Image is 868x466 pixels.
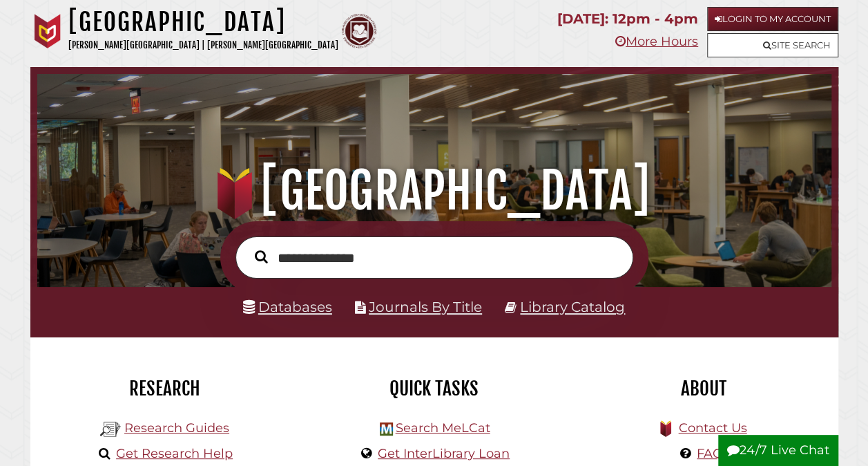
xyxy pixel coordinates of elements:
[520,299,625,315] a: Library Catalog
[615,34,698,49] a: More Hours
[41,377,289,400] h2: Research
[116,446,233,461] a: Get Research Help
[380,422,393,436] img: Hekman Library Logo
[678,420,746,436] a: Contact Us
[50,160,818,221] h1: [GEOGRAPHIC_DATA]
[697,446,729,461] a: FAQs
[30,14,65,48] img: Calvin University
[369,299,482,315] a: Journals By Title
[557,7,698,31] p: [DATE]: 12pm - 4pm
[378,446,510,461] a: Get InterLibrary Loan
[707,7,838,31] a: Login to My Account
[243,299,332,315] a: Databases
[248,247,275,267] button: Search
[342,14,376,48] img: Calvin Theological Seminary
[579,377,828,400] h2: About
[395,420,490,436] a: Search MeLCat
[124,420,229,436] a: Research Guides
[255,250,268,263] i: Search
[310,377,559,400] h2: Quick Tasks
[68,7,338,37] h1: [GEOGRAPHIC_DATA]
[707,33,838,57] a: Site Search
[100,419,121,440] img: Hekman Library Logo
[68,37,338,53] p: [PERSON_NAME][GEOGRAPHIC_DATA] | [PERSON_NAME][GEOGRAPHIC_DATA]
